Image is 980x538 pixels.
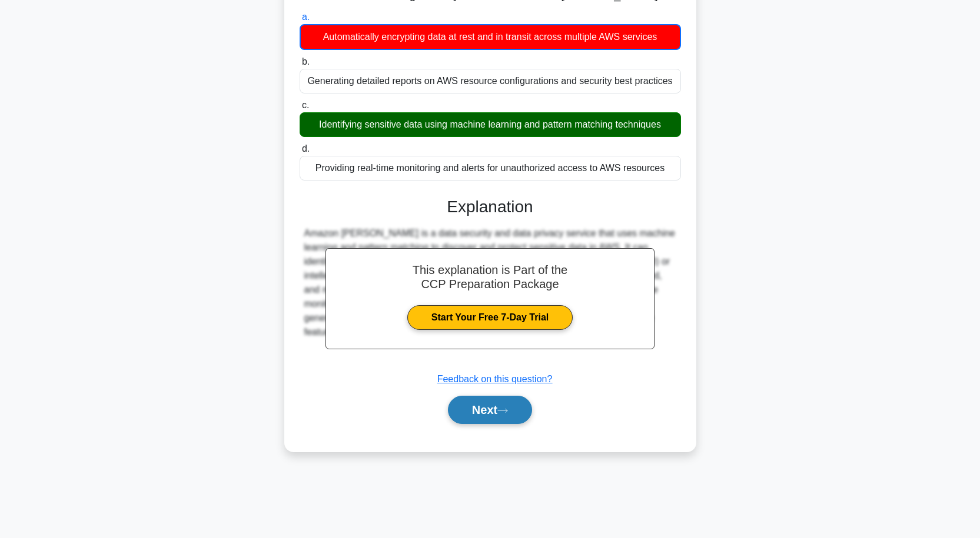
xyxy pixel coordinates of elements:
div: Amazon [PERSON_NAME] is a data security and data privacy service that uses machine learning and p... [304,226,676,339]
span: d. [302,143,310,153]
span: a. [302,12,310,22]
h3: Explanation [307,197,674,217]
span: c. [302,100,309,110]
a: Feedback on this question? [437,374,553,384]
div: Generating detailed reports on AWS resource configurations and security best practices [300,69,681,93]
a: Start Your Free 7-Day Trial [407,305,573,330]
div: Providing real-time monitoring and alerts for unauthorized access to AWS resources [300,156,681,181]
span: b. [302,56,310,66]
button: Next [448,396,532,424]
div: Identifying sensitive data using machine learning and pattern matching techniques [300,112,681,137]
div: Automatically encrypting data at rest and in transit across multiple AWS services [300,24,681,50]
